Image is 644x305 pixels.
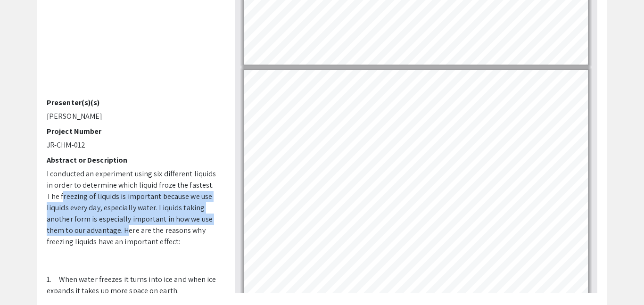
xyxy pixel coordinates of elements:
p: I conducted an experiment using six different liquids in order to determine which liquid froze th... [47,168,221,247]
h2: Abstract or Description [47,156,221,165]
iframe: Chat [7,263,40,298]
p: [PERSON_NAME] [47,111,221,122]
h2: Project Number [47,127,221,136]
h2: Presenter(s)(s) [47,98,221,107]
p: 1. When water freezes it turns into ice and when ice expands it takes up more space on earth. [47,274,221,297]
p: JR-CHM-012 [47,140,221,151]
